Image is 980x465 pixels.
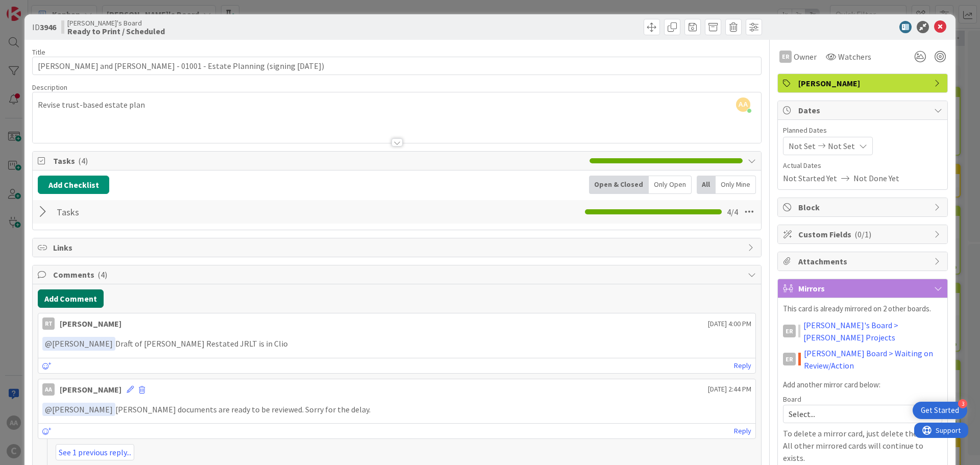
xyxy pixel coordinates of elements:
div: Get Started [921,405,959,415]
span: Select... [789,407,919,421]
span: ID [32,21,56,33]
div: [PERSON_NAME] [60,383,121,396]
div: Open & Closed [589,176,649,194]
a: [PERSON_NAME] Board > Waiting on Review/Action [804,347,942,372]
div: ER [779,51,792,63]
input: type card name here... [32,57,762,75]
a: Reply [734,425,751,437]
div: ER [783,353,796,365]
span: Not Started Yet [783,172,837,184]
span: Tasks [53,155,584,167]
label: Title [32,47,45,57]
div: [PERSON_NAME] [60,317,121,330]
p: Add another mirror card below: [783,379,942,391]
span: Not Set [789,140,816,152]
span: Actual Dates [783,160,942,171]
span: Planned Dates [783,125,942,136]
p: This card is already mirrored on 2 other boards. [783,303,942,315]
a: Reply [734,359,751,372]
span: Not Done Yet [853,172,899,184]
span: [PERSON_NAME] [798,77,929,89]
span: Not Set [828,140,855,152]
span: @ [45,338,52,349]
span: Watchers [838,51,871,63]
p: Revise trust-based estate plan [38,99,756,111]
span: [PERSON_NAME] [45,338,113,349]
button: Add Checklist [38,176,109,194]
div: RT [42,317,55,330]
span: ( 4 ) [78,156,88,166]
span: Board [783,396,801,403]
span: AA [736,97,750,112]
span: Comments [53,268,743,281]
a: See 1 previous reply... [56,444,134,460]
span: Dates [798,104,929,116]
span: [DATE] 4:00 PM [708,319,751,329]
span: Attachments [798,255,929,267]
span: Owner [794,51,817,63]
span: ( 0/1 ) [854,229,871,239]
span: Links [53,241,743,254]
div: Only Mine [716,176,756,194]
div: AA [42,383,55,396]
span: Custom Fields [798,228,929,240]
a: [PERSON_NAME]'s Board > [PERSON_NAME] Projects [803,319,942,344]
input: Add Checklist... [53,203,283,221]
div: Open Get Started checklist, remaining modules: 3 [913,402,967,419]
span: 4 / 4 [727,206,738,218]
p: To delete a mirror card, just delete the card. All other mirrored cards will continue to exists. [783,427,942,464]
span: Block [798,201,929,213]
p: [PERSON_NAME] documents are ready to be reviewed. Sorry for the delay. [42,403,751,417]
p: Draft of [PERSON_NAME] Restated JRLT is in Clio [42,337,751,351]
span: [PERSON_NAME]'s Board [67,19,165,27]
b: 3946 [40,22,56,32]
span: [PERSON_NAME] [45,404,113,414]
span: ( 4 ) [97,270,107,280]
span: [DATE] 2:44 PM [708,384,751,395]
div: All [697,176,716,194]
div: Only Open [649,176,692,194]
span: @ [45,404,52,414]
div: ER [783,325,796,337]
b: Ready to Print / Scheduled [67,27,165,35]
span: Description [32,83,67,92]
button: Add Comment [38,289,104,308]
span: Mirrors [798,282,929,295]
div: 3 [958,399,967,408]
span: Support [21,2,46,14]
